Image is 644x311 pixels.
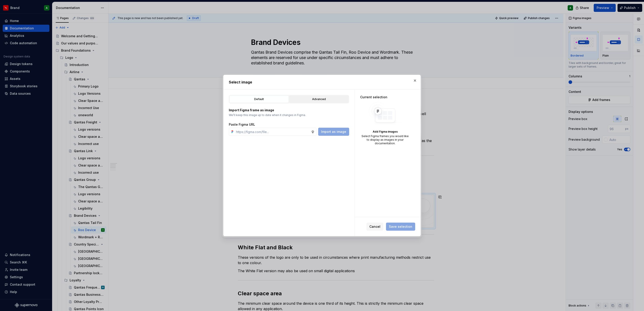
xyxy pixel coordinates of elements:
[360,134,410,145] div: Select Figma frames you would like to display as images in your documentation.
[229,113,349,117] p: We’ll keep this image up to date when it changes in Figma.
[360,130,410,134] div: Add Figma images
[360,95,410,99] div: Current selection
[229,108,349,112] p: Import Figma frame as image
[229,79,415,85] h2: Select image
[366,223,383,231] button: Cancel
[229,122,255,127] label: Paste Figma URL
[231,97,287,101] div: Default
[369,224,380,229] span: Cancel
[291,97,347,101] div: Advanced
[234,128,311,136] input: https://figma.com/file...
